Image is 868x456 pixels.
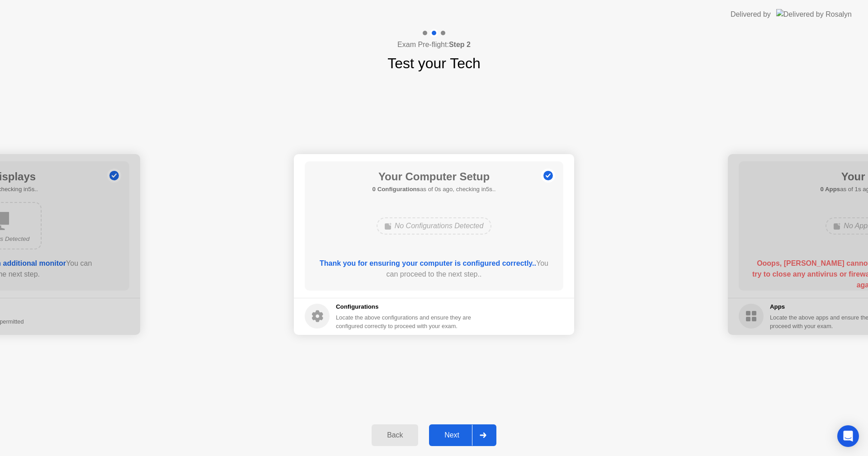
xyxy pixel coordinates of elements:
h5: as of 0s ago, checking in5s.. [373,185,496,194]
div: Next [432,431,472,439]
h1: Test your Tech [387,52,481,74]
h1: Your Computer Setup [373,169,496,185]
div: Locate the above configurations and ensure they are configured correctly to proceed with your exam. [336,313,473,330]
button: Next [429,424,496,446]
img: Delivered by Rosalyn [776,9,852,19]
div: No Configurations Detected [377,217,492,235]
h4: Exam Pre-flight: [397,39,471,50]
b: Step 2 [449,41,471,48]
div: You can proceed to the next step.. [318,258,551,280]
button: Back [372,424,418,446]
b: 0 Configurations [373,186,420,193]
b: Thank you for ensuring your computer is configured correctly.. [320,259,536,267]
div: Delivered by [731,9,771,20]
div: Open Intercom Messenger [837,425,859,447]
div: Back [374,431,415,439]
h5: Configurations [336,302,473,311]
